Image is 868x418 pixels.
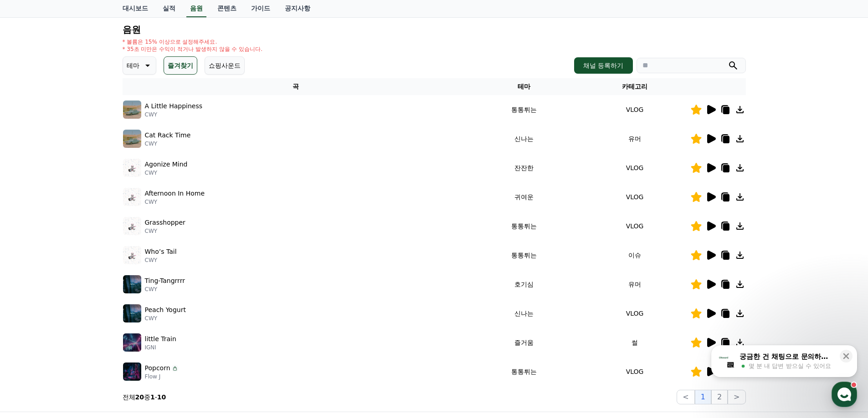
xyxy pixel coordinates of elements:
[164,56,197,75] button: 즐겨찾기
[469,270,580,299] td: 호기심
[580,299,690,328] td: VLOG
[150,393,155,401] strong: 1
[83,302,94,310] span: 대화
[123,275,141,293] img: music
[118,288,175,311] a: 설정
[728,390,745,404] button: >
[469,357,580,386] td: 통통튀는
[677,390,694,404] button: <
[711,390,728,404] button: 2
[580,124,690,153] td: 유머
[574,57,632,74] button: 채널 등록하기
[123,188,141,206] img: music
[145,247,177,257] p: Who’s Tail
[127,59,139,72] p: 테마
[3,288,60,311] a: 홈
[469,328,580,357] td: 즐거움
[123,333,141,352] img: music
[123,25,746,35] h4: 음원
[141,302,152,309] span: 설정
[469,212,580,241] td: 통통튀는
[580,78,690,95] th: 카테고리
[145,276,185,286] p: Ting-Tangrrrr
[145,140,191,147] p: CWY
[145,131,191,140] p: Cat Rack Time
[123,217,141,235] img: music
[469,182,580,212] td: 귀여운
[145,189,205,198] p: Afternoon In Home
[469,124,580,153] td: 신나는
[123,304,141,322] img: music
[123,159,141,177] img: music
[145,363,170,373] p: Popcorn
[580,241,690,270] td: 이슈
[123,363,141,381] img: music
[469,153,580,182] td: 잔잔한
[135,393,144,401] strong: 20
[60,288,118,311] a: 대화
[123,393,166,402] p: 전체 중 -
[145,305,186,315] p: Peach Yogurt
[695,390,711,404] button: 1
[145,334,176,344] p: little Train
[145,344,176,351] p: IGNI
[145,160,188,169] p: Agonize Mind
[123,38,263,45] p: * 볼륨은 15% 이상으로 설정해주세요.
[469,299,580,328] td: 신나는
[145,169,188,176] p: CWY
[580,328,690,357] td: 썰
[145,286,185,293] p: CWY
[145,198,205,206] p: CWY
[580,182,690,212] td: VLOG
[580,212,690,241] td: VLOG
[145,315,186,322] p: CWY
[145,373,179,380] p: Flow J
[145,111,203,118] p: CWY
[145,227,185,235] p: CWY
[123,130,141,148] img: music
[145,218,185,227] p: Grasshopper
[580,95,690,124] td: VLOG
[123,45,263,53] p: * 35초 미만은 수익이 적거나 발생하지 않을 수 있습니다.
[123,246,141,264] img: music
[580,357,690,386] td: VLOG
[145,101,203,111] p: A Little Happiness
[469,241,580,270] td: 통통튀는
[580,270,690,299] td: 유머
[469,78,580,95] th: 테마
[123,101,141,119] img: music
[580,153,690,182] td: VLOG
[469,95,580,124] td: 통통튀는
[123,56,156,75] button: 테마
[157,393,166,401] strong: 10
[29,302,34,309] span: 홈
[145,257,177,264] p: CWY
[123,78,469,95] th: 곡
[205,56,245,75] button: 쇼핑사운드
